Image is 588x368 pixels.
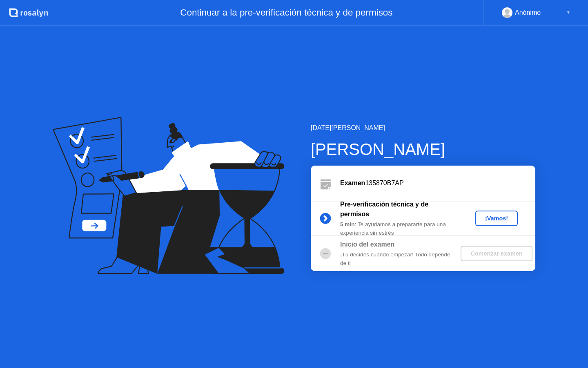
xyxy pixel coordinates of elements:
div: [DATE][PERSON_NAME] [311,123,535,133]
div: : Te ayudamos a prepararte para una experiencia sin estrés [340,220,458,237]
b: Pre-verificación técnica y de permisos [340,201,428,218]
div: [PERSON_NAME] [311,137,535,162]
div: 135870B7AP [340,178,535,188]
b: Inicio del examen [340,241,394,248]
div: ▼ [566,7,570,18]
div: Anónimo [515,7,541,18]
button: Comenzar examen [461,246,532,261]
button: ¡Vamos! [475,211,518,226]
div: ¡Tú decides cuándo empezar! Todo depende de ti [340,251,458,267]
div: Comenzar examen [464,250,529,257]
div: ¡Vamos! [479,215,514,222]
b: 5 min [340,221,355,227]
b: Examen [340,180,365,186]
